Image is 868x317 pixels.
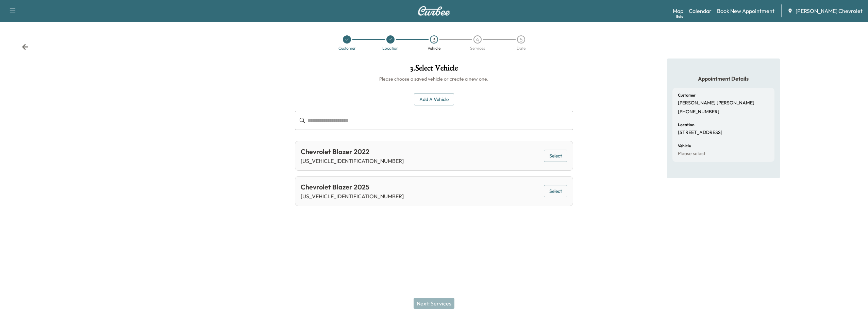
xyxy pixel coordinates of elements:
p: [US_VEHICLE_IDENTIFICATION_NUMBER] [301,192,404,200]
a: Calendar [689,7,712,15]
h5: Appointment Details [672,75,774,82]
h6: Customer [678,93,696,97]
div: Back [22,44,29,50]
h6: Location [678,123,695,127]
a: Book New Appointment [717,7,774,15]
p: [STREET_ADDRESS] [678,130,722,136]
button: Select [544,185,567,198]
p: [PERSON_NAME] [PERSON_NAME] [678,100,754,106]
p: [US_VEHICLE_IDENTIFICATION_NUMBER] [301,157,404,165]
p: [PHONE_NUMBER] [678,109,719,115]
h6: Vehicle [678,144,691,148]
h6: Please choose a saved vehicle or create a new one. [295,76,573,82]
h1: 3 . Select Vehicle [295,64,573,76]
div: 4 [473,35,482,44]
a: MapBeta [673,7,683,15]
div: Location [382,46,399,50]
div: 5 [517,35,525,44]
button: Add a Vehicle [414,93,454,106]
div: Chevrolet Blazer 2022 [301,147,404,157]
div: Services [470,46,485,50]
button: Select [544,150,567,162]
span: [PERSON_NAME] Chevrolet [796,7,863,15]
div: Chevrolet Blazer 2025 [301,182,404,192]
p: Please select [678,151,705,157]
div: Date [517,46,525,50]
img: Curbee Logo [418,6,450,16]
div: Vehicle [428,46,440,50]
div: Customer [338,46,356,50]
div: 3 [430,35,438,44]
div: Beta [676,14,683,19]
